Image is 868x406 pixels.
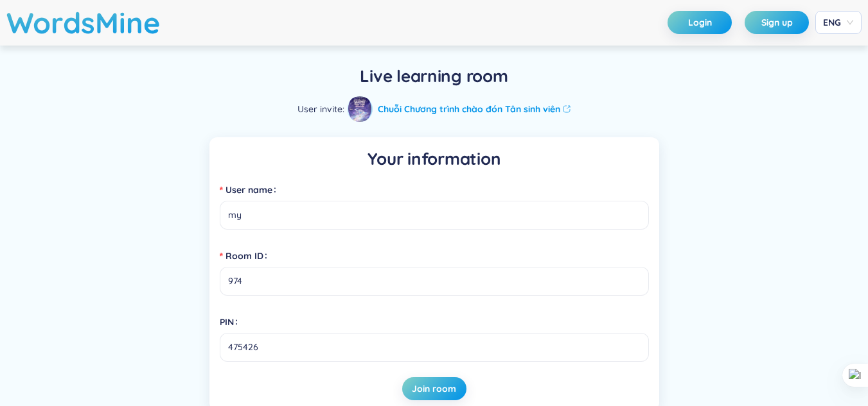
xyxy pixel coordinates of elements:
[745,11,809,34] button: Sign up
[360,65,508,88] h5: Live learning room
[668,11,732,34] button: Login
[220,148,649,171] h5: Your information
[220,312,243,332] label: PIN
[220,267,649,296] input: Room ID
[378,102,571,116] a: Chuỗi Chương trình chào đón Tân sinh viên
[347,96,373,122] a: avatar
[412,382,456,395] span: Join room
[378,102,560,116] strong: Chuỗi Chương trình chào đón Tân sinh viên
[220,333,649,362] input: PIN
[761,16,793,29] span: Sign up
[402,377,466,400] button: Join room
[297,96,571,122] div: User invite :
[688,16,712,29] span: Login
[823,16,854,29] span: ENG
[220,180,281,200] label: User name
[220,246,272,266] label: Room ID
[220,201,649,230] input: User name
[348,94,371,123] img: avatar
